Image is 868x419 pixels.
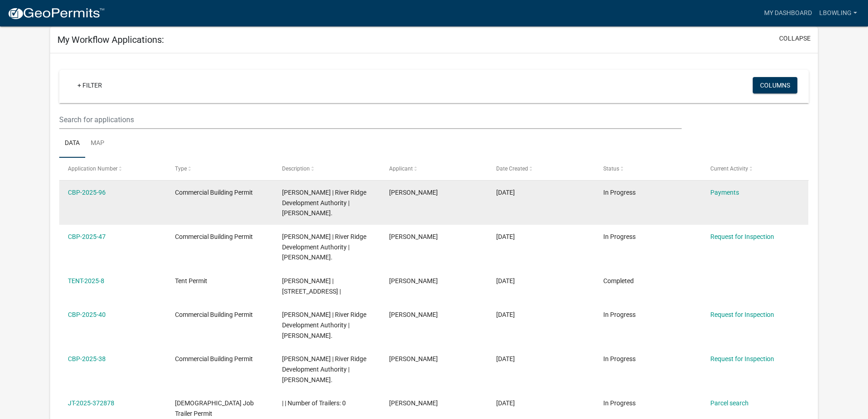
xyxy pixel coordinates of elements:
[603,277,634,285] span: Completed
[175,399,254,417] span: Temporary Job Trailer Permit
[816,5,861,22] a: lbowling
[496,277,515,285] span: 04/21/2025
[68,189,106,196] a: CBP-2025-96
[68,311,106,318] a: CBP-2025-40
[760,5,816,22] a: My Dashboard
[603,166,619,172] span: Status
[496,166,528,172] span: Date Created
[282,277,341,295] span: Lester Bowling | 600 International Dr |
[710,166,748,172] span: Current Activity
[282,355,366,383] span: James McKenzie | River Ridge Development Authority | PAUL GARRETT AVE.
[389,399,438,407] span: Lester Bowling
[496,233,515,240] span: 04/22/2025
[282,233,366,261] span: James McKenzie | River Ridge Development Authority | PAUL GARRETT AVE.
[68,355,106,362] a: CBP-2025-38
[380,158,488,180] datatable-header-cell: Applicant
[603,399,636,407] span: In Progress
[57,34,164,45] h5: My Workflow Applications:
[68,399,114,407] a: JT-2025-372878
[389,277,438,285] span: Lester Bowling
[282,166,310,172] span: Description
[282,189,366,217] span: James McKenzie | River Ridge Development Authority | PAUL GARRETT AVE.
[175,189,253,196] span: Commercial Building Permit
[710,355,774,362] a: Request for Inspection
[753,77,797,93] button: Columns
[389,189,438,196] span: Lester Bowling
[59,129,85,158] a: Data
[603,355,636,362] span: In Progress
[496,311,515,318] span: 04/02/2025
[496,399,515,407] span: 02/05/2025
[603,233,636,240] span: In Progress
[59,158,166,180] datatable-header-cell: Application Number
[68,233,106,240] a: CBP-2025-47
[70,77,109,93] a: + Filter
[710,399,749,407] a: Parcel search
[68,277,104,285] a: TENT-2025-8
[389,311,438,318] span: Lester Bowling
[389,355,438,362] span: Lester Bowling
[175,233,253,240] span: Commercial Building Permit
[496,355,515,362] span: 03/26/2025
[496,189,515,196] span: 08/28/2025
[710,311,774,318] a: Request for Inspection
[59,110,681,129] input: Search for applications
[166,158,273,180] datatable-header-cell: Type
[282,311,366,339] span: James McKenzie | River Ridge Development Authority | PAUL GARRETT AVE.
[779,34,811,43] button: collapse
[85,129,110,158] a: Map
[603,311,636,318] span: In Progress
[273,158,380,180] datatable-header-cell: Description
[175,166,187,172] span: Type
[175,277,207,285] span: Tent Permit
[282,399,346,407] span: | | Number of Trailers: 0
[389,166,413,172] span: Applicant
[68,166,118,172] span: Application Number
[710,189,739,196] a: Payments
[389,233,438,240] span: Lester Bowling
[603,189,636,196] span: In Progress
[175,355,253,362] span: Commercial Building Permit
[701,158,808,180] datatable-header-cell: Current Activity
[175,311,253,318] span: Commercial Building Permit
[710,233,774,240] a: Request for Inspection
[488,158,595,180] datatable-header-cell: Date Created
[594,158,701,180] datatable-header-cell: Status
